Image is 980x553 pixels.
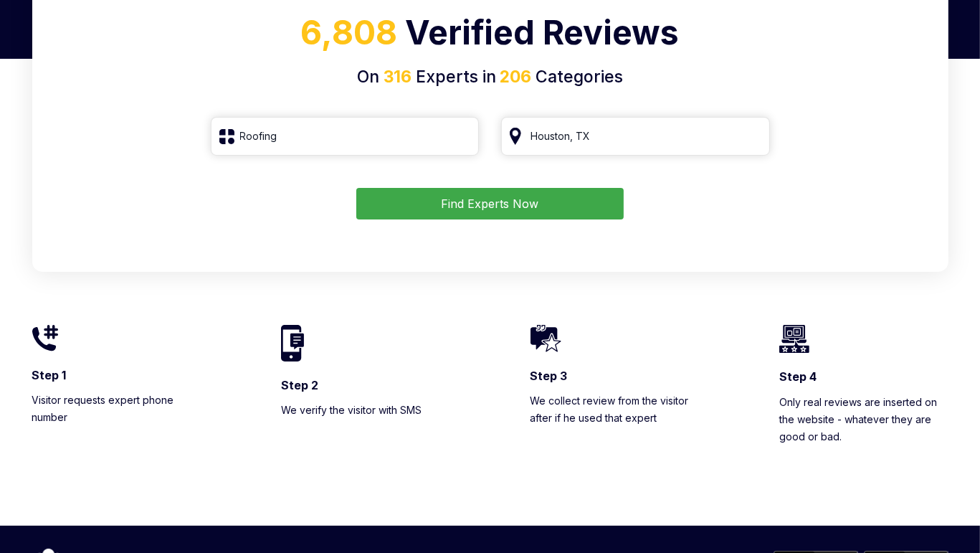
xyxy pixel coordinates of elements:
[356,188,624,219] button: Find Experts Now
[49,65,931,90] h4: On Experts in Categories
[779,394,948,445] p: Only real reviews are inserted on the website - whatever they are good or bad.
[211,117,480,156] input: Search Category
[501,117,770,156] input: Your City
[531,325,561,352] img: homeIcon3
[301,12,398,52] span: 6,808
[281,402,450,419] p: We verify the visitor with SMS
[496,67,531,87] span: 206
[49,8,931,65] h1: Verified Reviews
[531,392,700,427] p: We collect review from the visitor after if he used that expert
[531,368,700,384] h3: Step 3
[281,325,304,361] img: homeIcon2
[32,367,201,383] h3: Step 1
[32,325,58,351] img: homeIcon1
[384,67,411,87] span: 316
[779,369,948,384] h3: Step 4
[281,377,450,393] h3: Step 2
[32,392,201,426] p: Visitor requests expert phone number
[779,325,809,353] img: homeIcon4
